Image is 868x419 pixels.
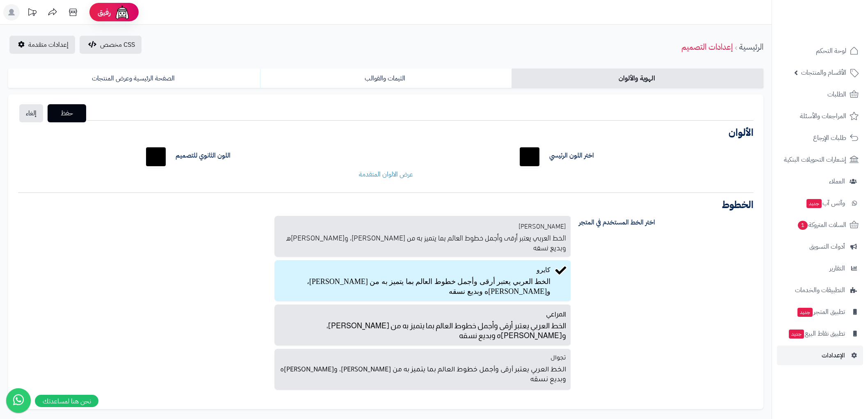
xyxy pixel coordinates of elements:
span: [PERSON_NAME] [519,221,566,230]
span: رفيق [98,7,111,17]
span: وآتس آب [806,197,845,209]
span: لوحة التحكم [816,45,846,57]
span: الأقسام والمنتجات [801,67,846,78]
a: تطبيق المتجرجديد [777,302,863,322]
a: الثيمات والقوالب [260,69,512,88]
span: الطلبات [827,89,846,100]
a: أدوات التسويق [777,237,863,256]
span: الإعدادات [822,350,845,361]
a: الهوية والألوان [512,69,763,88]
a: العملاء [777,172,863,191]
a: التطبيقات والخدمات [777,280,863,300]
span: المراعي [546,311,566,318]
span: التقارير [829,263,845,274]
span: CSS مخصص [100,40,135,50]
span: السلات المتروكة [797,219,846,231]
span: جديد [797,308,813,317]
p: الخط العربي يعتبر أرقى وأجمل خطوط العالم بما يتميز به من [PERSON_NAME]، و[PERSON_NAME]ه وبديع نسقه [279,231,566,252]
span: كايرو [537,266,550,273]
span: جديد [789,330,804,339]
a: الإعدادات [777,346,863,365]
a: إلغاء [19,104,43,122]
h3: الخطوط [18,200,754,210]
a: الصفحة الرئيسية وعرض المنتجات [8,69,260,88]
p: الخط العربي يعتبر أرقى وأجمل خطوط العالم بما يتميز به من [PERSON_NAME]، و[PERSON_NAME]ه وبديع نسقه [279,364,566,385]
span: العملاء [829,176,845,187]
span: إعدادات متقدمة [28,40,69,50]
span: تطبيق نقاط البيع [788,328,845,339]
span: تطبيق المتجر [797,306,845,318]
span: جديد [806,199,822,208]
label: اختر اللون الرئيسي [549,151,594,160]
a: إشعارات التحويلات البنكية [777,150,863,169]
a: تحديثات المنصة [22,4,42,23]
span: تجوال [550,355,566,362]
h3: الألوان [18,128,754,137]
a: وآتس آبجديد [777,193,863,213]
span: التطبيقات والخدمات [795,284,845,296]
span: إشعارات التحويلات البنكية [784,154,846,165]
p: الخط العربي يعتبر أرقى وأجمل خطوط العالم بما يتميز به من [PERSON_NAME]، و[PERSON_NAME]ه وبديع نسقه [279,275,550,296]
a: الرئيسية [739,41,763,53]
span: المراجعات والأسئلة [800,110,846,122]
a: التقارير [777,259,863,278]
a: إعدادات متقدمة [9,36,75,54]
span: طلبات الإرجاع [813,132,846,144]
button: حفظ [48,104,86,122]
a: السلات المتروكة1 [777,215,863,235]
label: اللون الثانوي للتصميم [176,151,231,160]
p: الخط العربي يعتبر أرقى وأجمل خطوط العالم بما يتميز به من [PERSON_NAME]، و[PERSON_NAME]ه وبديع نسقه [279,319,566,341]
a: إعدادات التصميم [681,41,733,53]
a: الطلبات [777,85,863,104]
a: المراجعات والأسئلة [777,106,863,126]
a: تطبيق نقاط البيعجديد [777,324,863,343]
a: طلبات الإرجاع [777,128,863,148]
span: حفظ [54,108,80,118]
button: CSS مخصص [80,36,142,54]
img: ai-face.png [114,4,130,21]
span: أدوات التسويق [809,241,845,252]
span: 1 [798,221,808,230]
a: لوحة التحكم [777,41,863,61]
a: عرض الالوان المتقدمة [359,169,413,179]
label: اختر الخط المستخدم في المتجر [573,216,760,229]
